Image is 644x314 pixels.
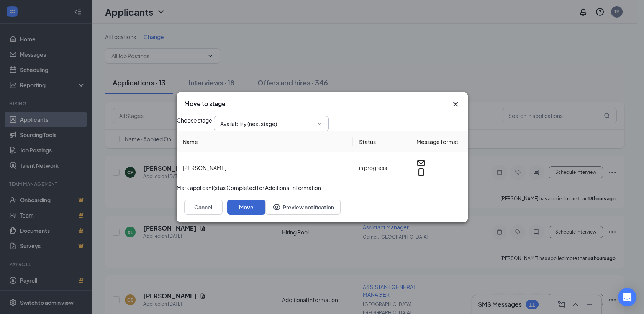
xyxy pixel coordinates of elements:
[227,200,265,215] button: Move
[183,164,226,171] span: [PERSON_NAME]
[410,131,468,152] th: Message format
[265,200,341,215] button: Preview notificationEye
[177,131,353,152] th: Name
[353,131,410,152] th: Status
[353,152,410,183] td: in progress
[184,200,223,215] button: Cancel
[451,100,460,109] svg: Cross
[451,100,460,109] button: Close
[416,168,426,177] svg: MobileSms
[177,116,214,131] span: Choose stage :
[272,203,281,212] svg: Eye
[184,100,226,108] h3: Move to stage
[416,159,426,168] svg: Email
[316,121,322,127] svg: ChevronDown
[177,183,321,192] span: Mark applicant(s) as Completed for Additional Information
[618,288,636,306] div: Open Intercom Messenger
